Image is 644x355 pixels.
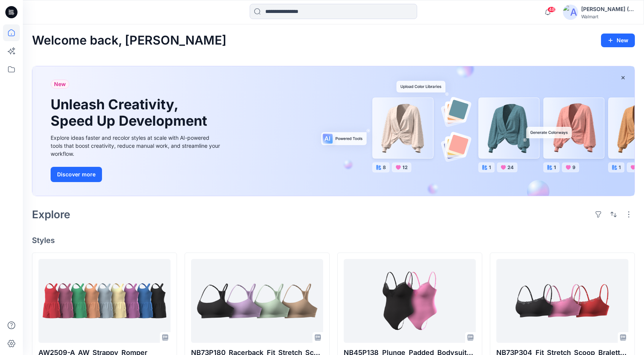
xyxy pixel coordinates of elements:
[547,6,556,13] span: 48
[32,236,635,245] h4: Styles
[51,96,210,129] h1: Unleash Creativity, Speed Up Development
[496,259,628,343] a: NB73P304_Fit_Stretch_Scoop_Bralette_With_Lace_WK18
[51,134,222,158] div: Explore ideas faster and recolor styles at scale with AI-powered tools that boost creativity, red...
[32,34,226,48] h2: Welcome back, [PERSON_NAME]
[32,208,70,221] h2: Explore
[581,5,634,14] div: [PERSON_NAME] (Delta Galil)
[191,259,323,343] a: NB73P180_Racerback_Fit_Stretch_Scoop_Bralette_WK18
[344,259,476,343] a: NB45P138_Plunge_Padded_Bodysuit_With_Lace_WK18
[38,259,171,343] a: AW2509-A_AW_Strappy_Romper
[581,14,634,19] div: Walmart
[54,80,66,89] span: New
[601,34,635,47] button: New
[51,167,222,182] a: Discover more
[563,5,578,20] img: avatar
[51,167,102,182] button: Discover more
